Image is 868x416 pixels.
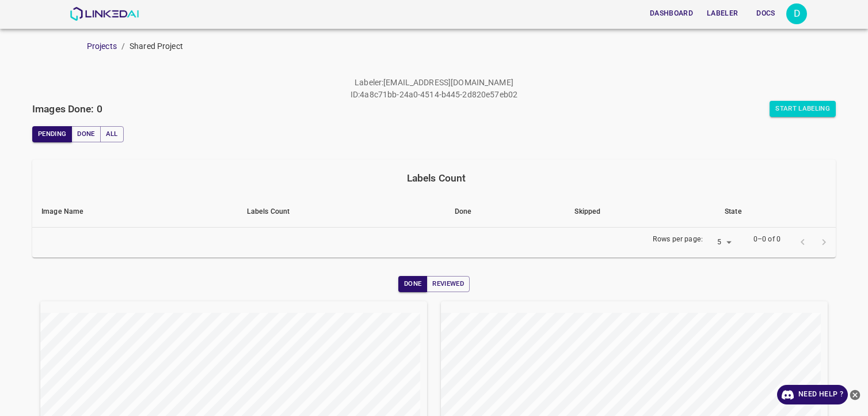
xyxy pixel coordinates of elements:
[383,77,513,89] p: [EMAIL_ADDRESS][DOMAIN_NAME]
[360,89,517,101] p: 4a8c71bb-24a0-4514-b445-2d820e57eb02
[87,41,117,51] a: Projects
[351,89,360,101] p: ID :
[702,4,743,23] button: Labeler
[565,196,715,228] th: Skipped
[238,196,446,228] th: Labels Count
[41,170,831,186] div: Labels Count
[355,77,383,89] p: Labeler :
[745,2,786,25] a: Docs
[700,2,745,25] a: Labeler
[753,235,781,245] p: 0–0 of 0
[786,3,807,24] button: Open settings
[707,235,735,251] div: 5
[747,4,784,23] button: Docs
[87,40,868,52] nav: breadcrumb
[715,196,836,228] th: State
[398,276,427,292] button: Done
[32,101,102,117] h6: Images Done: 0
[121,40,125,52] li: /
[100,126,124,142] button: All
[653,235,703,245] p: Rows per page:
[643,2,700,25] a: Dashboard
[70,7,139,21] img: LinkedAI
[71,126,100,142] button: Done
[786,3,807,24] div: D
[848,385,862,404] button: close-help
[446,196,565,228] th: Done
[32,126,72,142] button: Pending
[32,196,238,228] th: Image Name
[645,4,698,23] button: Dashboard
[130,40,183,52] p: Shared Project
[427,276,470,292] button: Reviewed
[770,101,836,117] button: Start Labeling
[777,385,848,404] a: Need Help ?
